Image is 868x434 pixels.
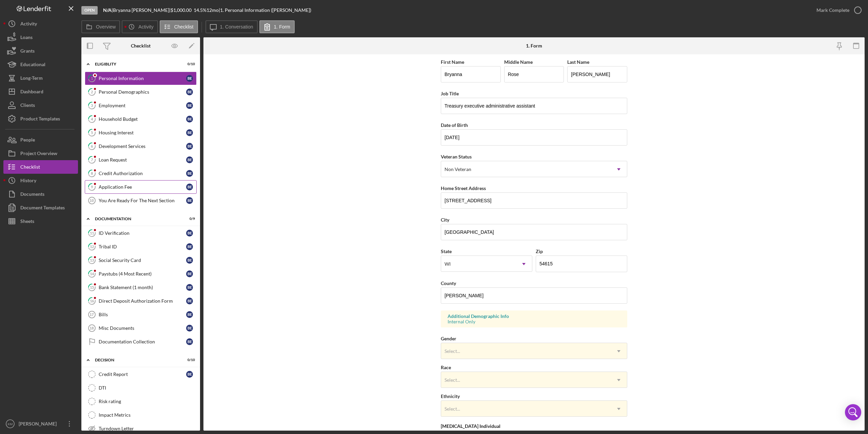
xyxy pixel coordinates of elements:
div: Mark Complete [816,3,849,17]
div: Open Intercom Messenger [845,404,861,420]
a: 7Loan RequestBE [85,153,197,167]
div: Educational [20,58,45,73]
tspan: 13 [90,258,94,262]
label: Middle Name [504,59,533,65]
div: B E [186,102,193,109]
label: Home Street Address [441,185,486,191]
button: Loans [3,31,78,44]
a: 10You Are Ready For The Next SectionBE [85,194,197,207]
div: Additional Demographic Info [448,314,620,319]
div: Development Services [99,144,186,149]
div: You Are Ready For The Next Section [99,198,186,203]
button: Documents [3,187,78,201]
div: B E [186,257,193,264]
div: History [20,174,36,189]
button: People [3,133,78,147]
div: Non Veteran [445,167,471,172]
div: Risk rating [99,399,196,404]
button: 1. Conversation [205,20,258,33]
button: KM[PERSON_NAME] [3,417,78,431]
tspan: 1 [91,76,93,80]
button: Product Templates [3,112,78,126]
div: Bryanna [PERSON_NAME] | [113,7,171,13]
div: B E [186,311,193,318]
a: 5Housing InterestBE [85,126,197,139]
div: Decision [95,358,178,362]
tspan: 10 [90,199,94,203]
div: Application Fee [99,184,186,190]
a: 4Household BudgetBE [85,112,197,126]
button: Educational [3,58,78,71]
button: Activity [122,20,158,33]
div: B E [186,170,193,177]
div: B E [186,230,193,237]
label: Last Name [567,59,589,65]
div: $1,000.00 [171,7,194,13]
div: B E [186,284,193,291]
div: ID Verification [99,230,186,236]
a: 18Misc DocumentsBE [85,321,197,335]
button: Dashboard [3,85,78,98]
button: Sheets [3,214,78,228]
label: First Name [441,59,464,65]
div: B E [186,184,193,190]
div: | [103,7,113,13]
div: People [20,133,35,148]
a: 13Social Security CardBE [85,253,197,267]
div: Select... [445,377,460,383]
div: Documentation [95,217,178,221]
div: Social Security Card [99,258,186,263]
tspan: 8 [91,171,93,175]
div: Checklist [20,160,40,175]
div: | 1. Personal Information ([PERSON_NAME]) [219,7,311,13]
tspan: 18 [90,326,94,330]
div: Document Templates [20,201,65,216]
div: B E [186,371,193,378]
div: B E [186,116,193,122]
div: B E [186,298,193,304]
div: Documentation Collection [99,339,186,344]
div: Dashboard [20,85,43,100]
div: Internal Only [448,319,620,324]
div: Housing Interest [99,130,186,135]
div: Bank Statement (1 month) [99,285,186,290]
div: B E [186,156,193,163]
button: History [3,174,78,187]
div: Credit Report [99,372,186,377]
a: DTI [85,381,197,395]
button: Clients [3,98,78,112]
tspan: 12 [90,244,94,249]
div: Product Templates [20,112,60,127]
a: Credit ReportBE [85,367,197,381]
button: Document Templates [3,201,78,214]
div: Bills [99,312,186,317]
div: 1. Form [526,43,542,49]
div: 0 / 9 [183,217,195,221]
div: DTI [99,385,196,391]
div: 0 / 10 [183,62,195,66]
a: 6Development ServicesBE [85,139,197,153]
a: Risk rating [85,395,197,408]
div: Misc Documents [99,325,186,331]
div: Select... [445,406,460,412]
label: Zip [536,248,543,254]
div: B E [186,197,193,204]
a: 12Tribal IDBE [85,240,197,253]
a: Impact Metrics [85,408,197,422]
a: Documentation CollectionBE [85,335,197,348]
label: Activity [138,24,153,30]
label: City [441,217,449,223]
div: Employment [99,103,186,108]
div: 14.5 % [194,7,206,13]
label: Overview [96,24,116,30]
a: Grants [3,44,78,58]
div: Open [81,6,98,15]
